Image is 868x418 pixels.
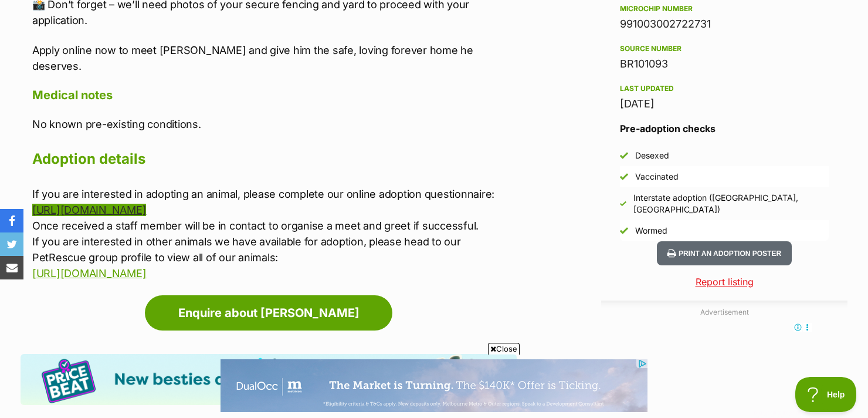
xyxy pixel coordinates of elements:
iframe: Advertisement [221,359,647,412]
img: Pet Circle promo banner [21,354,517,405]
a: [URL][DOMAIN_NAME] [32,204,146,216]
h3: Pre-adoption checks [620,122,829,136]
h4: Medical notes [32,87,517,103]
span: Close [488,343,520,355]
p: No known pre-existing conditions. [32,116,517,132]
div: Last updated [620,84,829,93]
div: Vaccinated [635,171,679,183]
p: Apply online now to meet [PERSON_NAME] and give him the safe, loving forever home he deserves. [32,42,517,74]
div: [DATE] [620,96,829,112]
button: Print an adoption poster [657,241,792,265]
h2: Adoption details [32,146,517,172]
img: Yes [620,201,626,207]
a: Report listing [601,275,847,289]
div: Microchip number [620,4,829,14]
div: BR101093 [620,56,829,72]
div: 991003002722731 [620,16,829,32]
div: Interstate adoption ([GEOGRAPHIC_DATA], [GEOGRAPHIC_DATA]) [633,192,829,215]
div: Wormed [635,225,667,237]
a: Enquire about [PERSON_NAME] [145,295,392,331]
iframe: Help Scout Beacon - Open [795,377,856,412]
img: Yes [620,227,628,235]
img: Yes [620,173,628,181]
a: [URL][DOMAIN_NAME] [32,267,146,279]
div: Desexed [635,150,669,161]
p: If you are interested in adopting an animal, please complete our online adoption questionnaire: O... [32,186,517,281]
div: Source number [620,44,829,53]
img: Yes [620,151,628,160]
